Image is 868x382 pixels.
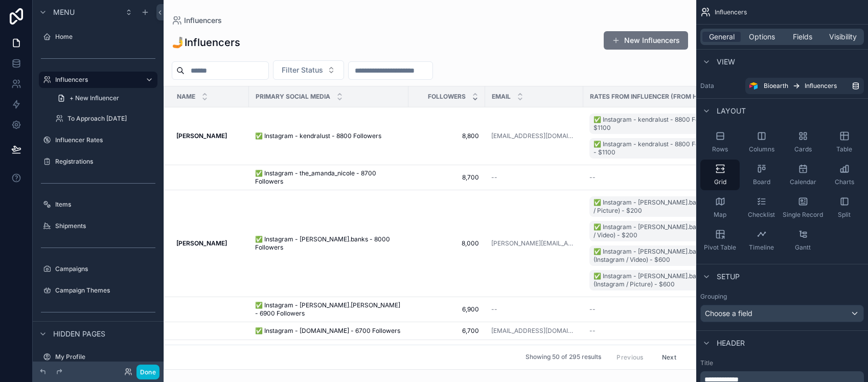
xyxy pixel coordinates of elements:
span: Influencers [805,82,837,90]
label: Shipments [55,222,155,230]
span: Map [714,211,726,219]
span: Table [836,145,852,153]
button: Charts [825,160,864,190]
button: Single Record [783,192,823,223]
label: My Profile [55,353,155,361]
label: Registrations [55,158,155,166]
button: Gantt [783,225,823,256]
button: Pivot Table [700,225,740,256]
a: + New Influencer [51,90,157,106]
a: My Profile [39,349,157,365]
label: Influencers [55,76,137,84]
a: Campaign Themes [39,282,157,299]
span: Menu [53,7,75,17]
span: Split [838,211,851,219]
span: Rates from influencer (from handle name) collection [590,93,782,101]
button: Board [742,160,781,190]
span: Pivot Table [704,243,736,252]
span: Followers [428,93,466,101]
label: Campaigns [55,265,155,273]
span: Email [492,93,511,101]
label: Home [55,33,155,41]
a: To Approach [DATE] [51,110,157,127]
a: Campaigns [39,261,157,277]
button: Choose a field [700,305,864,322]
span: Visibility [829,32,857,42]
span: General [709,32,735,42]
button: Next [655,349,683,365]
a: BioearthInfluencers [745,78,864,94]
span: Showing 50 of 295 results [526,353,601,362]
span: + New Influencer [70,94,119,102]
span: Fields [793,32,812,42]
div: Choose a field [701,305,863,322]
span: Gantt [795,243,811,252]
a: Influencers [39,72,157,88]
a: Home [39,29,157,45]
span: Board [753,178,770,186]
button: Columns [742,127,781,158]
a: Influencer Rates [39,132,157,148]
span: Header [717,338,745,348]
span: Setup [717,272,740,282]
span: Options [749,32,775,42]
label: To Approach [DATE] [67,115,155,123]
span: Checklist [748,211,775,219]
span: Name [177,93,195,101]
span: Columns [749,145,774,153]
button: Map [700,192,740,223]
span: Bioearth [764,82,788,90]
label: Grouping [700,293,727,301]
span: Cards [794,145,812,153]
span: Single Record [783,211,823,219]
button: Rows [700,127,740,158]
label: Title [700,359,864,367]
button: Checklist [742,192,781,223]
label: Campaign Themes [55,286,155,295]
span: View [717,57,735,67]
button: Done [136,365,159,379]
span: Primary Social Media [256,93,330,101]
span: Calendar [790,178,816,186]
label: Data [700,82,741,90]
button: Calendar [783,160,823,190]
span: Timeline [749,243,774,252]
span: Rows [712,145,728,153]
a: Shipments [39,218,157,234]
button: Cards [783,127,823,158]
span: Charts [835,178,854,186]
a: Registrations [39,153,157,170]
button: Split [825,192,864,223]
span: Hidden pages [53,329,105,339]
button: Table [825,127,864,158]
button: Timeline [742,225,781,256]
span: Grid [714,178,726,186]
label: Influencer Rates [55,136,155,144]
span: Influencers [715,8,747,16]
label: Items [55,200,155,209]
iframe: Spotlight [1,49,19,68]
button: Grid [700,160,740,190]
span: Layout [717,106,746,116]
img: Airtable Logo [749,82,758,90]
a: Items [39,196,157,213]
